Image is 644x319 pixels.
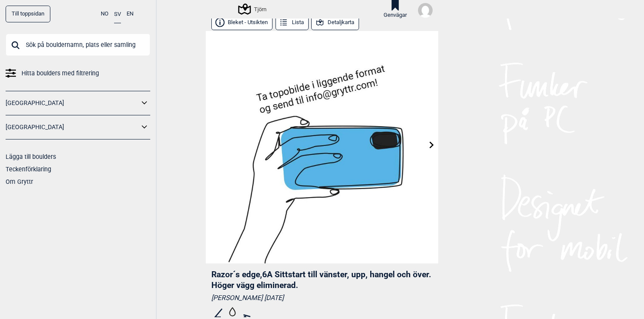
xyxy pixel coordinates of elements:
div: Tjörn [239,4,266,14]
button: Lista [276,15,309,30]
button: Bleket - Utsikten [211,15,272,30]
a: [GEOGRAPHIC_DATA] [6,121,139,133]
a: Teckenförklaring [6,166,51,173]
input: Sök på bouldernamn, plats eller samling [6,34,150,56]
span: Sittstart till vänster, upp, hangel och över. Höger vägg eliminerad. [211,269,431,290]
a: Lägga till boulders [6,153,56,160]
span: Razor´s edge , 6A [211,269,272,279]
button: SV [114,6,121,23]
button: NO [101,6,108,22]
img: User fallback1 [418,3,433,18]
div: [PERSON_NAME] [DATE] [211,294,433,302]
span: Hitta boulders med filtrering [22,67,99,80]
a: [GEOGRAPHIC_DATA] [6,97,139,109]
button: Detaljkarta [311,15,359,30]
img: Bilde Mangler [206,31,438,263]
a: Hitta boulders med filtrering [6,67,150,80]
a: Om Gryttr [6,178,33,185]
a: Till toppsidan [6,6,50,22]
button: EN [127,6,133,22]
